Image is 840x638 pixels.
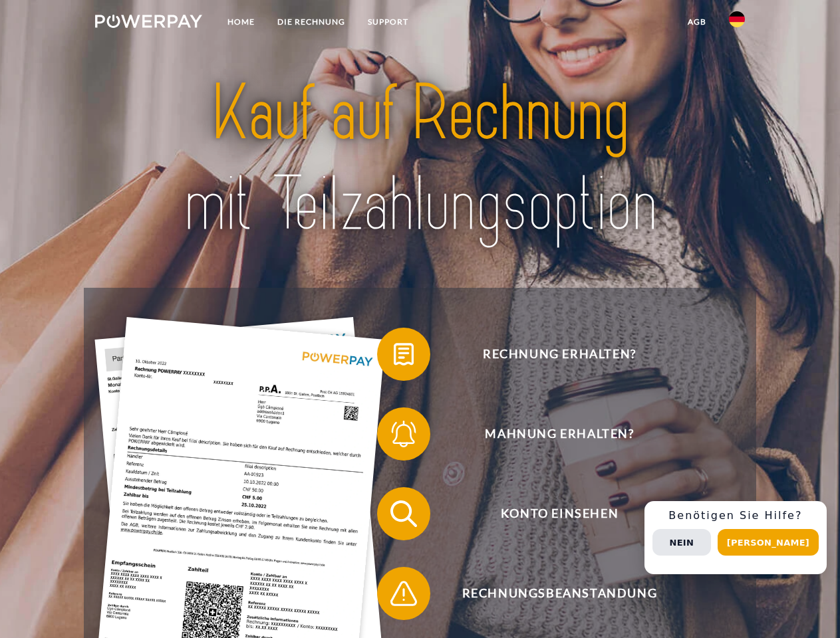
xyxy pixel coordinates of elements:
a: agb [676,10,718,34]
span: Mahnung erhalten? [396,407,722,461]
img: qb_bill.svg [387,338,420,371]
button: Rechnungsbeanstandung [377,567,723,620]
span: Konto einsehen [396,487,722,540]
a: DIE RECHNUNG [266,10,356,34]
button: Konto einsehen [377,487,723,540]
button: Rechnung erhalten? [377,328,723,381]
button: [PERSON_NAME] [718,529,819,556]
a: Home [216,10,266,34]
button: Mahnung erhalten? [377,407,723,461]
button: Nein [652,529,711,556]
span: Rechnungsbeanstandung [396,567,722,620]
img: qb_search.svg [387,497,420,530]
img: logo-powerpay-white.svg [95,15,202,28]
img: qb_bell.svg [387,417,420,451]
img: de [729,11,745,27]
h3: Benötigen Sie Hilfe? [652,509,819,522]
img: qb_warning.svg [387,577,420,610]
span: Rechnung erhalten? [396,328,722,381]
a: SUPPORT [356,10,420,34]
div: Schnellhilfe [644,501,827,574]
img: title-powerpay_de.svg [127,64,713,255]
